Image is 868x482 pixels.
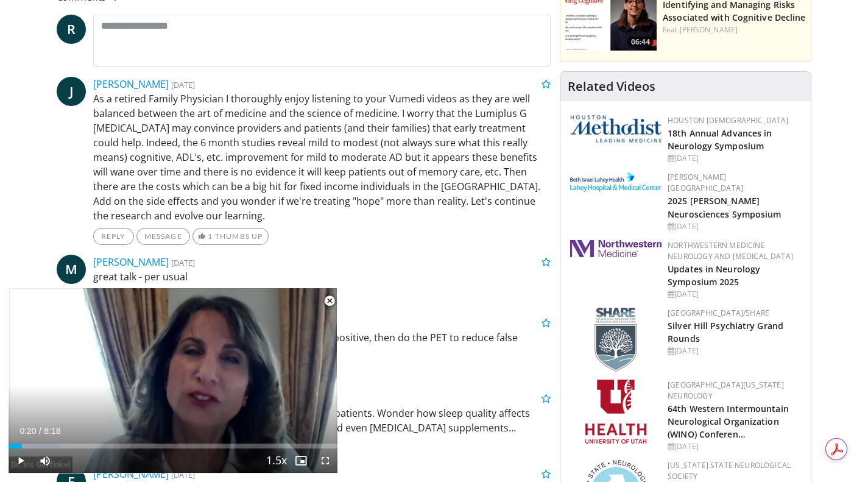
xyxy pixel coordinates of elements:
button: Play [9,448,33,473]
button: Playback Rate [264,448,289,473]
button: Enable picture-in-picture mode [289,448,313,473]
h4: Related Videos [568,79,655,94]
a: [PERSON_NAME][GEOGRAPHIC_DATA] [668,172,743,193]
img: 2a462fb6-9365-492a-ac79-3166a6f924d8.png.150x105_q85_autocrop_double_scale_upscale_version-0.2.jpg [570,240,662,257]
p: As a retired Family Physician I thoroughly enjoy listening to your Vumedi videos as they are well... [93,91,551,223]
button: Fullscreen [313,448,337,473]
a: [GEOGRAPHIC_DATA]/SHARE [668,308,769,318]
a: R [57,15,86,44]
div: Progress Bar [9,444,337,448]
a: 18th Annual Advances in Neurology Symposium [668,127,772,152]
img: e7977282-282c-4444-820d-7cc2733560fd.jpg.150x105_q85_autocrop_double_scale_upscale_version-0.2.jpg [570,172,662,192]
div: Feat. [663,24,806,35]
video-js: Video Player [9,288,337,473]
span: 1 [208,232,213,241]
div: [DATE] [668,221,801,232]
a: Silver Hill Psychiatry Grand Rounds [668,320,783,344]
span: 8:18 [44,426,60,436]
a: 2025 [PERSON_NAME] Neurosciences Symposium [668,195,781,219]
a: Updates in Neurology Symposium 2025 [668,263,760,288]
a: [GEOGRAPHIC_DATA][US_STATE] Neurology [668,380,784,401]
div: [DATE] [668,441,801,452]
a: 1 Thumbs Up [192,228,269,245]
a: [PERSON_NAME] [680,24,738,35]
a: Reply [93,228,134,245]
a: [PERSON_NAME] [93,467,169,481]
small: [DATE] [171,469,195,480]
a: [US_STATE] State Neurological Society [668,460,791,481]
a: [PERSON_NAME] [93,77,169,91]
img: f8aaeb6d-318f-4fcf-bd1d-54ce21f29e87.png.150x105_q85_autocrop_double_scale_upscale_version-0.2.png [595,308,637,372]
img: f6362829-b0a3-407d-a044-59546adfd345.png.150x105_q85_autocrop_double_scale_upscale_version-0.2.png [585,380,646,444]
span: 06:44 [627,37,654,48]
p: great talk - per usual [93,269,551,284]
a: J [57,77,86,106]
a: M [57,255,86,284]
small: [DATE] [171,79,195,90]
div: [DATE] [668,346,801,356]
a: Northwestern Medicine Neurology and [MEDICAL_DATA] [668,240,793,261]
a: 64th Western Intermountain Neurological Organization (WINO) Conferen… [668,403,789,440]
span: 0:20 [19,426,36,436]
a: Houston [DEMOGRAPHIC_DATA] [668,115,788,126]
small: [DATE] [171,257,195,268]
div: [DATE] [668,153,801,164]
a: Message [136,228,190,245]
img: 5e4488cc-e109-4a4e-9fd9-73bb9237ee91.png.150x105_q85_autocrop_double_scale_upscale_version-0.2.png [570,115,662,143]
button: Mute [33,448,57,473]
span: / [39,426,41,436]
div: [DATE] [668,289,801,300]
button: Close [317,288,342,314]
a: [PERSON_NAME] [93,255,169,269]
